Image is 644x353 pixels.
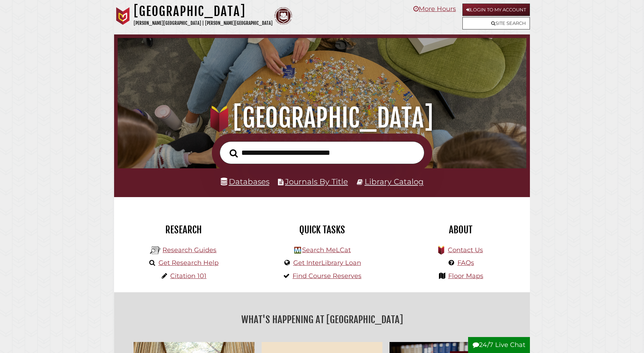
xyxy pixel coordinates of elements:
h1: [GEOGRAPHIC_DATA] [127,102,517,134]
a: Citation 101 [170,272,206,280]
h2: Research [119,224,247,236]
h2: Quick Tasks [258,224,386,236]
img: Hekman Library Logo [150,245,161,256]
a: Library Catalog [365,177,424,186]
a: More Hours [413,5,456,13]
a: Find Course Reserves [293,272,361,280]
p: [PERSON_NAME][GEOGRAPHIC_DATA] | [PERSON_NAME][GEOGRAPHIC_DATA] [134,19,273,27]
a: Get InterLibrary Loan [293,259,361,267]
a: Databases [221,177,269,186]
a: Site Search [462,17,530,29]
a: FAQs [457,259,474,267]
a: Journals By Title [285,177,348,186]
a: Research Guides [162,246,216,254]
img: Calvin Theological Seminary [274,7,292,25]
i: Search [230,149,238,158]
a: Login to My Account [462,4,530,16]
h1: [GEOGRAPHIC_DATA] [134,4,273,19]
h2: About [397,224,525,236]
a: Floor Maps [448,272,483,280]
h2: What's Happening at [GEOGRAPHIC_DATA] [119,311,525,328]
img: Hekman Library Logo [294,247,301,254]
img: Calvin University [114,7,132,25]
button: Search [226,147,241,160]
a: Contact Us [448,246,483,254]
a: Get Research Help [159,259,219,267]
a: Search MeLCat [302,246,351,254]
